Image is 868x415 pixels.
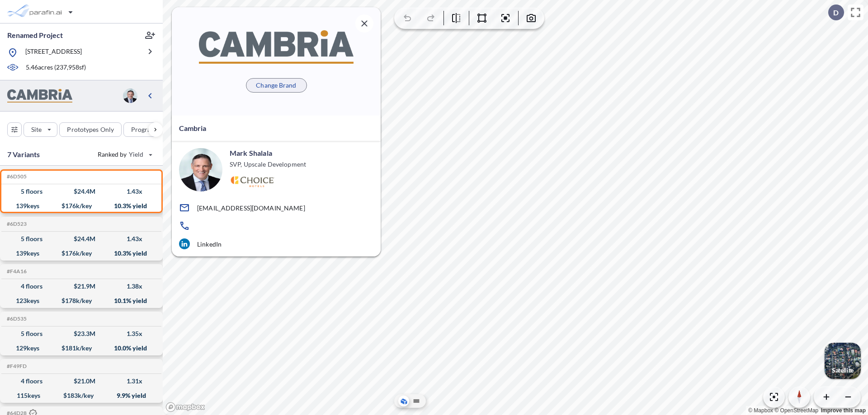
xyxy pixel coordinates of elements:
[246,78,307,93] button: Change Brand
[774,407,818,414] a: OpenStreetMap
[67,125,114,134] p: Prototypes Only
[197,240,222,248] p: LinkedIn
[129,150,144,159] span: Yield
[59,122,122,137] button: Prototypes Only
[26,63,86,73] p: 5.46 acres ( 237,958 sf)
[25,47,82,58] p: [STREET_ADDRESS]
[197,204,305,212] p: [EMAIL_ADDRESS][DOMAIN_NAME]
[825,343,861,379] button: Switcher ImageSatellite
[179,202,373,213] a: [EMAIL_ADDRESS][DOMAIN_NAME]
[5,173,27,180] h5: Click to copy the code
[748,407,773,414] a: Mapbox
[131,125,156,134] p: Program
[7,30,63,40] p: Renamed Project
[123,89,137,103] img: user logo
[230,160,306,169] p: SVP, Upscale Development
[179,238,373,249] a: LinkedIn
[165,402,205,412] a: Mapbox homepage
[24,122,57,137] button: Site
[825,343,861,379] img: Switcher Image
[90,147,158,162] button: Ranked by Yield
[31,125,42,134] p: Site
[5,363,27,369] h5: Click to copy the code
[179,148,222,191] img: user logo
[821,407,866,414] a: Improve this map
[230,148,272,158] p: Mark Shalala
[832,367,854,374] p: Satellite
[179,123,206,134] p: Cambria
[833,9,839,17] p: D
[7,149,40,160] p: 7 Variants
[411,396,422,406] button: Site Plan
[230,176,274,187] img: Logo
[7,89,72,103] img: BrandImage
[5,268,27,275] h5: Click to copy the code
[123,122,172,137] button: Program
[5,221,27,227] h5: Click to copy the code
[398,396,409,406] button: Aerial View
[256,81,296,90] p: Change Brand
[199,30,354,63] img: BrandImage
[5,316,27,322] h5: Click to copy the code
